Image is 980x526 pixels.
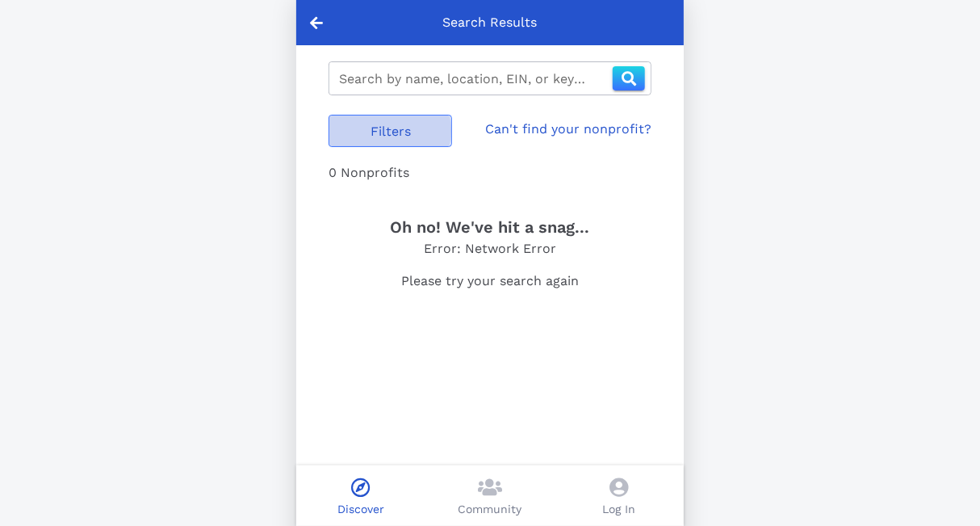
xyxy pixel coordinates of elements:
[603,501,636,518] p: Log In
[329,215,651,239] h3: Oh no! We've hit a snag...
[443,13,538,32] p: Search Results
[329,163,651,183] div: 0 Nonprofits
[329,239,651,259] p: Error: Network Error
[485,120,651,139] a: Can't find your nonprofit?
[459,501,522,518] p: Community
[329,115,452,147] button: Filters
[337,501,384,518] p: Discover
[329,271,651,291] p: Please try your search again
[342,124,438,139] span: Filters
